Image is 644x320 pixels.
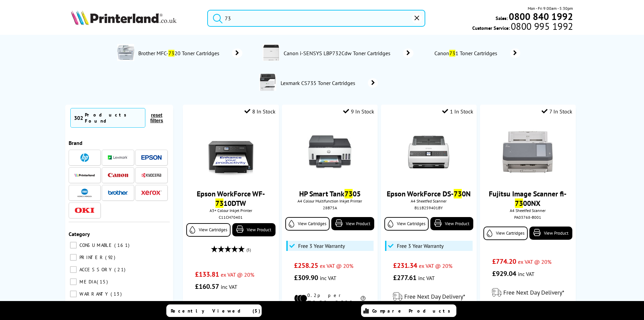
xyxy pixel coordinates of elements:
[528,5,573,12] span: Mon - Fri 9:00am - 5:30pm
[489,189,567,208] a: Fujitsu Image Scanner fi-7300NX
[430,217,473,230] a: View Product
[117,44,134,61] img: MFC7320U1-conspage.jpg
[542,108,572,115] div: 7 In Stock
[207,10,425,27] input: Sear
[344,189,353,198] mark: 73
[404,293,465,300] span: Free Next Day Delivery*
[285,198,374,204] span: A4 Colour Multifunction Inkjet Printer
[393,261,417,270] span: £231.34
[361,304,456,317] a: Compare Products
[280,74,378,92] a: Lexmark CS735 Toner Cartridges
[483,227,528,240] a: View Cartridges
[492,257,516,266] span: £774.20
[434,48,520,58] a: Canon731 Toner Cartridges
[114,242,131,248] span: 161
[74,173,95,177] img: Printerland
[141,190,162,195] img: Xerox
[509,10,573,23] b: 0800 840 1992
[384,198,473,204] span: A4 Sheetfed Scanner
[343,108,374,115] div: 9 In Stock
[78,291,110,297] span: WARRANTY
[221,271,254,278] span: ex VAT @ 20%
[419,262,452,269] span: ex VAT @ 20%
[70,291,77,297] input: WARRANTY 13
[442,108,473,115] div: 1 In Stock
[108,190,128,195] img: Brother
[331,217,374,230] a: View Product
[138,44,242,62] a: Brother MFC-7320 Toner Cartridges
[246,243,251,256] span: (5)
[387,189,471,198] a: Epson WorkForce DS-730N
[397,242,444,249] span: Free 3 Year Warranty
[472,23,573,31] span: Customer Service:
[510,23,573,29] span: 0800 995 1992
[171,308,261,314] span: Recently Viewed (5)
[71,10,176,25] img: Printerland Logo
[384,287,473,306] div: modal_delivery
[529,227,572,240] a: View Product
[80,153,89,162] img: HP
[503,289,564,296] span: Free Next Day Delivery*
[69,140,82,146] span: Brand
[263,44,280,61] img: lbp732cdw-deptimage.jpg
[74,208,95,213] img: OKI
[108,155,128,159] img: Lexmark
[496,15,508,21] span: Sales:
[372,308,454,314] span: Compare Products
[69,231,90,237] span: Category
[97,279,110,285] span: 15
[111,291,123,297] span: 13
[232,223,275,236] a: View Product
[70,254,77,261] input: PRINTER 92
[285,217,330,231] a: View Cartridges
[74,114,83,121] span: 302
[206,127,256,177] img: epson-wf-7310-front-new-small.jpg
[449,50,455,57] mark: 73
[221,283,237,290] span: inc VAT
[502,127,553,177] img: Fujitsu-fi-7300NX-Front-Small.jpg
[195,270,219,279] span: £133.81
[386,205,472,210] div: B11B259401BY
[166,304,262,317] a: Recently Viewed (5)
[305,127,355,177] img: 28B75A-FRONT-THUMB.jpg
[105,254,117,260] span: 92
[283,50,393,57] span: Canon i-SENSYS LBP732Cdw Toner Cartridges
[287,205,373,210] div: 28B75A
[215,198,223,208] mark: 73
[403,127,454,177] img: Epson-DS-730N-Front-Small.jpg
[299,189,361,198] a: HP Smart Tank7305
[186,208,275,213] span: A3+ Colour Inkjet Printer
[141,173,162,178] img: Kyocera
[483,208,572,213] span: A4 Sheetfed Scanner
[294,261,318,270] span: £258.25
[384,217,429,231] a: View Cartridges
[259,74,276,91] img: 47C9163-deptimage.jpg
[188,215,273,220] div: C11CH70401
[78,242,114,248] span: CONSUMABLE
[145,112,168,124] button: reset filters
[283,44,413,62] a: Canon i-SENSYS LBP732Cdw Toner Cartridges
[70,242,77,249] input: CONSUMABLE 161
[186,223,231,237] a: View Cartridges
[294,273,318,282] span: £309.90
[138,50,222,57] span: Brother MFC- 20 Toner Cartridges
[77,189,92,197] img: Konica Minolta
[518,258,551,265] span: ex VAT @ 20%
[78,266,114,273] span: ACCESSORY
[508,13,573,20] a: 0800 840 1992
[320,275,336,281] span: inc VAT
[518,271,534,277] span: inc VAT
[298,242,345,249] span: Free 3 Year Warranty
[485,215,571,220] div: PA03768-B001
[434,50,500,57] span: Canon 1 Toner Cartridges
[78,254,104,260] span: PRINTER
[114,266,127,273] span: 21
[483,283,572,302] div: modal_delivery
[280,80,358,86] span: Lexmark CS735 Toner Cartridges
[78,279,96,285] span: MEDIA
[108,173,128,177] img: Canon
[244,108,276,115] div: 8 In Stock
[197,189,265,208] a: Epson WorkForce WF-7310DTW
[70,266,77,273] input: ACCESSORY 21
[71,10,199,26] a: Printerland Logo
